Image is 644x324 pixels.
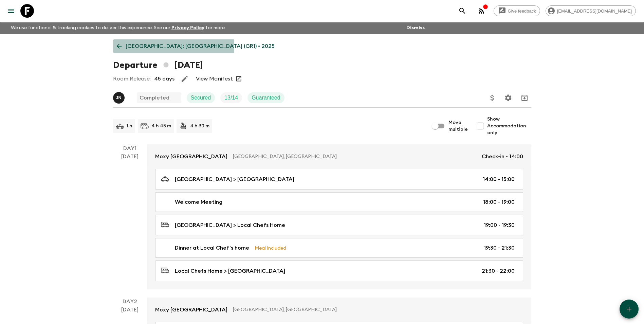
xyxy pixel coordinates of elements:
p: Room Release: [113,75,151,83]
a: Give feedback [494,5,540,16]
a: [GEOGRAPHIC_DATA]: [GEOGRAPHIC_DATA] (GR1) • 2025 [113,39,278,53]
p: We use functional & tracking cookies to deliver this experience. See our for more. [8,22,228,34]
a: [GEOGRAPHIC_DATA] > [GEOGRAPHIC_DATA]14:00 - 15:00 [155,169,523,190]
button: Update Price, Early Bird Discount and Costs [485,91,499,105]
p: Day 2 [113,298,147,306]
h1: Departure [DATE] [113,58,203,72]
button: menu [4,4,18,18]
button: search adventures [456,4,469,18]
a: Local Chefs Home > [GEOGRAPHIC_DATA]21:30 - 22:00 [155,260,523,281]
a: Moxy [GEOGRAPHIC_DATA][GEOGRAPHIC_DATA], [GEOGRAPHIC_DATA] [147,298,531,322]
p: [GEOGRAPHIC_DATA] > [GEOGRAPHIC_DATA] [175,175,294,183]
div: Trip Fill [220,92,242,103]
span: Move multiple [448,119,468,133]
p: 21:30 - 22:00 [482,267,515,275]
div: [DATE] [121,152,139,289]
p: 45 days [154,75,174,83]
p: Completed [140,94,169,102]
p: 19:00 - 19:30 [484,221,515,229]
a: Privacy Policy [171,25,204,30]
p: 19:30 - 21:30 [484,244,515,252]
p: [GEOGRAPHIC_DATA], [GEOGRAPHIC_DATA] [233,153,476,160]
p: Guaranteed [252,94,280,102]
p: 4 h 45 m [151,123,171,129]
a: Moxy [GEOGRAPHIC_DATA][GEOGRAPHIC_DATA], [GEOGRAPHIC_DATA]Check-in - 14:00 [147,144,531,169]
p: Moxy [GEOGRAPHIC_DATA] [155,152,227,161]
span: Show Accommodation only [487,116,531,136]
p: Moxy [GEOGRAPHIC_DATA] [155,306,227,314]
div: Secured [187,92,215,103]
p: Welcome Meeting [175,198,222,206]
p: 18:00 - 19:00 [483,198,515,206]
p: Secured [191,94,211,102]
p: Meal Included [255,244,286,252]
a: Welcome Meeting18:00 - 19:00 [155,192,523,212]
p: Dinner at Local Chef's home [175,244,249,252]
span: [EMAIL_ADDRESS][DOMAIN_NAME] [553,8,636,14]
span: Give feedback [504,8,540,14]
button: Dismiss [405,23,426,33]
p: [GEOGRAPHIC_DATA]: [GEOGRAPHIC_DATA] (GR1) • 2025 [126,42,275,50]
a: View Manifest [196,75,233,82]
span: Janita Nurmi [113,94,126,100]
p: Check-in - 14:00 [482,152,523,161]
div: [EMAIL_ADDRESS][DOMAIN_NAME] [546,5,636,16]
p: 14:00 - 15:00 [483,175,515,183]
p: 1 h [127,123,132,129]
p: Local Chefs Home > [GEOGRAPHIC_DATA] [175,267,285,275]
p: [GEOGRAPHIC_DATA] > Local Chefs Home [175,221,285,229]
p: 4 h 30 m [190,123,209,129]
a: [GEOGRAPHIC_DATA] > Local Chefs Home19:00 - 19:30 [155,215,523,235]
a: Dinner at Local Chef's homeMeal Included19:30 - 21:30 [155,238,523,258]
p: 13 / 14 [224,94,238,102]
p: Day 1 [113,144,147,152]
button: Archive (Completed, Cancelled or Unsynced Departures only) [518,91,531,105]
button: Settings [501,91,515,105]
p: [GEOGRAPHIC_DATA], [GEOGRAPHIC_DATA] [233,306,518,313]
